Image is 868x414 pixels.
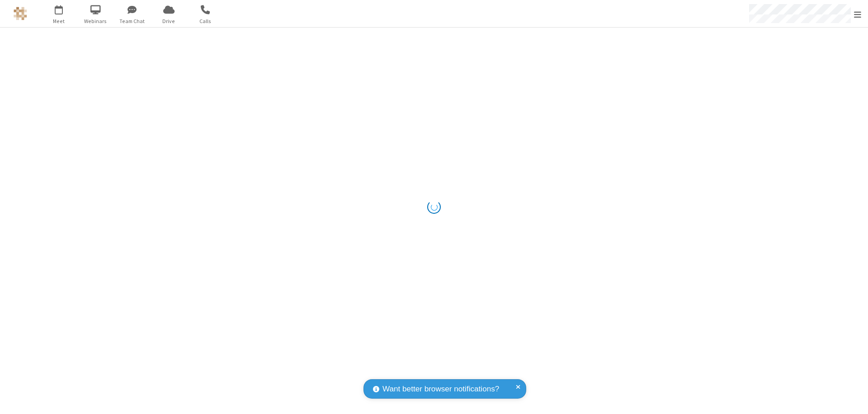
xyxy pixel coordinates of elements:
[189,17,222,25] span: Calls
[115,17,149,25] span: Team Chat
[14,7,27,20] img: QA Selenium DO NOT DELETE OR CHANGE
[382,383,499,395] span: Want better browser notifications?
[42,17,76,25] span: Meet
[79,17,113,25] span: Webinars
[152,17,186,25] span: Drive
